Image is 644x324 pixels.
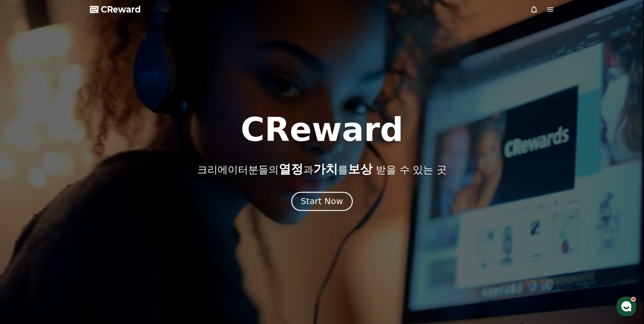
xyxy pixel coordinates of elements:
[348,162,372,176] span: 보상
[21,226,25,231] span: 홈
[293,199,351,205] a: Start Now
[90,4,141,15] a: CReward
[105,226,113,231] span: 설정
[241,113,403,146] h1: CReward
[291,192,353,211] button: Start Now
[313,162,338,176] span: 가치
[101,4,141,15] span: CReward
[2,215,45,232] a: 홈
[62,226,70,231] span: 대화
[88,215,130,232] a: 설정
[279,162,303,176] span: 열정
[301,196,343,207] div: Start Now
[197,162,446,176] p: 크리에이터분들의 과 를 받을 수 있는 곳
[45,215,88,232] a: 대화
